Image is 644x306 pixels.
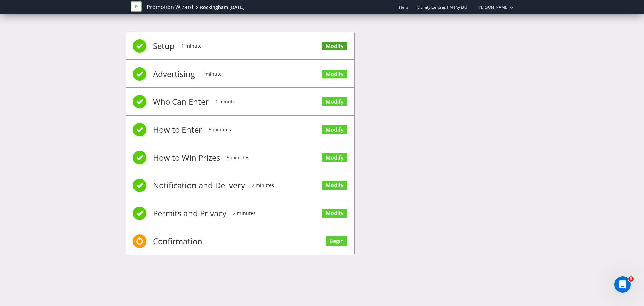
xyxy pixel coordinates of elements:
[417,4,467,10] span: Vicinity Centres PM Pty Ltd
[153,144,220,171] span: How to Win Prizes
[322,125,347,134] a: Modify
[153,116,202,143] span: How to Enter
[322,153,347,162] a: Modify
[628,276,634,282] span: 3
[153,200,226,227] span: Permits and Privacy
[471,4,509,10] a: [PERSON_NAME]
[322,209,347,218] a: Modify
[322,42,347,51] a: Modify
[322,97,347,106] a: Modify
[153,172,245,199] span: Notification and Delivery
[326,236,347,246] a: Begin
[322,181,347,190] a: Modify
[227,144,249,171] span: 5 minutes
[200,4,245,11] div: Rockingham [DATE]
[215,88,235,115] span: 1 minute
[181,33,202,59] span: 1 minute
[252,172,274,199] span: 2 minutes
[233,200,256,227] span: 2 minutes
[202,60,222,87] span: 1 minute
[153,60,195,87] span: Advertising
[153,33,175,59] span: Setup
[153,228,202,255] span: Confirmation
[399,4,408,10] a: Help
[153,88,209,115] span: Who Can Enter
[614,276,631,293] iframe: Intercom live chat
[322,70,347,79] a: Modify
[209,116,231,143] span: 5 minutes
[147,3,193,11] a: Promotion Wizard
